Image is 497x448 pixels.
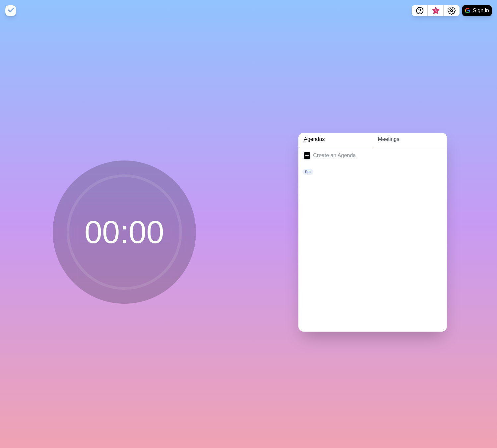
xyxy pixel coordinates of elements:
a: Agendas [298,133,372,146]
img: timeblocks logo [5,5,16,16]
a: Create an Agenda [298,146,447,165]
button: What’s new [428,5,444,16]
button: Settings [444,5,460,16]
a: Meetings [372,133,447,146]
p: 0m [302,169,313,175]
img: google logo [465,8,470,13]
button: Help [412,5,428,16]
button: Sign in [462,5,492,16]
span: 3 [433,8,438,14]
